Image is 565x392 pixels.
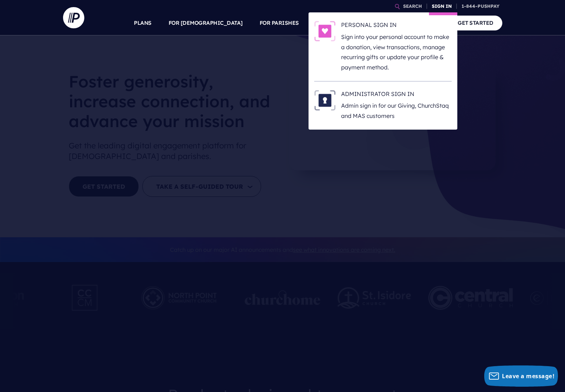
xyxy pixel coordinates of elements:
[341,32,452,73] p: Sign into your personal account to make a donation, view transactions, manage recurring gifts or ...
[314,21,452,73] a: PERSONAL SIGN IN - Illustration PERSONAL SIGN IN Sign into your personal account to make a donati...
[314,90,335,110] img: ADMINISTRATOR SIGN IN - Illustration
[314,21,335,41] img: PERSONAL SIGN IN - Illustration
[341,90,452,101] h6: ADMINISTRATOR SIGN IN
[316,11,348,35] a: SOLUTIONS
[134,11,152,35] a: PLANS
[364,11,389,35] a: EXPLORE
[169,11,243,35] a: FOR [DEMOGRAPHIC_DATA]
[484,365,558,387] button: Leave a message!
[341,101,452,121] p: Admin sign in for our Giving, ChurchStaq and MAS customers
[260,11,299,35] a: FOR PARISHES
[502,372,554,380] span: Leave a message!
[341,21,452,32] h6: PERSONAL SIGN IN
[314,90,452,121] a: ADMINISTRATOR SIGN IN - Illustration ADMINISTRATOR SIGN IN Admin sign in for our Giving, ChurchSt...
[449,16,502,30] a: GET STARTED
[406,11,432,35] a: COMPANY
